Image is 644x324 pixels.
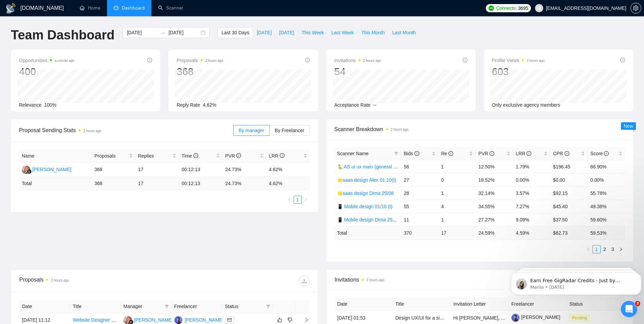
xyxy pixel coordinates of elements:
[550,226,588,239] td: $ 62.73
[171,300,222,313] th: Freelancer
[269,153,284,159] span: LRR
[513,200,550,213] td: 7.27%
[286,196,294,204] li: Previous Page
[476,160,513,173] td: 12.50%
[476,173,513,186] td: 18.52%
[550,173,588,186] td: $0.00
[277,317,282,323] span: like
[513,226,550,239] td: 4.59 %
[266,304,270,308] span: filter
[92,149,135,163] th: Proposals
[124,317,173,322] a: NS[PERSON_NAME]
[179,163,222,177] td: 00:12:13
[391,128,409,131] time: 2 hours ago
[438,200,476,213] td: 4
[630,3,641,14] button: setting
[194,153,198,158] span: info-circle
[334,102,371,108] span: Acceptance Rate
[392,29,416,36] span: Last Month
[438,173,476,186] td: 0
[631,5,641,11] span: setting
[22,26,125,32] p: Message from Mariia, sent 3d ago
[373,102,376,108] span: --
[450,298,509,311] th: Invitation Letter
[114,5,118,10] span: dashboard
[11,27,114,43] h1: Team Dashboard
[401,200,438,213] td: 55
[27,169,32,174] img: gigradar-bm.png
[55,59,74,62] time: a minute ago
[160,30,166,35] span: swap-right
[492,102,560,108] span: Only exclusive agency members
[401,160,438,173] td: 56
[51,278,69,282] time: 2 hours ago
[279,29,294,36] span: [DATE]
[335,298,393,311] th: Date
[361,29,385,36] span: This Month
[205,59,223,62] time: 2 hours ago
[513,173,550,186] td: 0.00%
[401,173,438,186] td: 27
[441,151,453,156] span: Re
[73,317,170,323] a: Website Designer Needed for Creative Project
[588,160,625,173] td: 66.90%
[253,27,275,38] button: [DATE]
[22,165,30,174] img: NS
[584,245,592,253] li: Previous Page
[490,151,494,156] span: info-circle
[135,177,179,190] td: 17
[395,315,502,321] a: Design UX/UI for a simple web app (a simple map)
[19,126,233,134] span: Proposal Sending Stats
[22,166,71,172] a: NS[PERSON_NAME]
[448,151,453,156] span: info-circle
[165,304,169,308] span: filter
[565,151,569,156] span: info-circle
[438,213,476,226] td: 1
[463,58,467,62] span: info-circle
[305,58,310,62] span: info-circle
[32,166,71,173] div: [PERSON_NAME]
[588,200,625,213] td: 49.38%
[22,20,124,160] span: Earn Free GigRadar Credits - Just by Sharing Your Story! 💬 Want more credits for sending proposal...
[393,148,400,159] span: filter
[294,196,301,203] a: 1
[513,213,550,226] td: 9.09%
[147,58,152,62] span: info-circle
[334,65,381,78] div: 54
[609,246,617,253] a: 3
[550,213,588,226] td: $37.50
[44,102,56,108] span: 100%
[593,246,600,253] a: 1
[630,5,641,11] a: setting
[492,56,545,65] span: Profile Views
[476,200,513,213] td: 34.55%
[620,58,625,62] span: info-circle
[239,128,264,133] span: By manager
[124,303,162,310] span: Manager
[328,27,357,38] button: Last Week
[299,318,309,322] span: right
[619,247,623,251] span: right
[135,163,179,177] td: 17
[334,226,401,239] td: Total
[266,177,310,190] td: 4.62 %
[394,151,398,156] span: filter
[527,151,531,156] span: info-circle
[177,102,200,108] span: Reply Rate
[257,29,272,36] span: [DATE]
[331,29,354,36] span: Last Week
[185,316,224,324] div: [PERSON_NAME]
[288,198,292,202] span: left
[286,196,294,204] button: left
[588,213,625,226] td: 59.60%
[635,301,640,306] span: 3
[227,318,232,322] span: mail
[302,196,310,204] li: Next Page
[19,65,74,78] div: 400
[438,186,476,200] td: 1
[511,313,520,322] img: c1BKRfeXWqy8uxsVXOyWlbCmhLOaYVRZhG1AF8lz3gjmfjet24XWdPW71_eg2D2-YY
[617,245,625,253] li: Next Page
[337,177,396,183] a: 🌟saas design Alex 01.10(t)
[601,246,608,253] a: 2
